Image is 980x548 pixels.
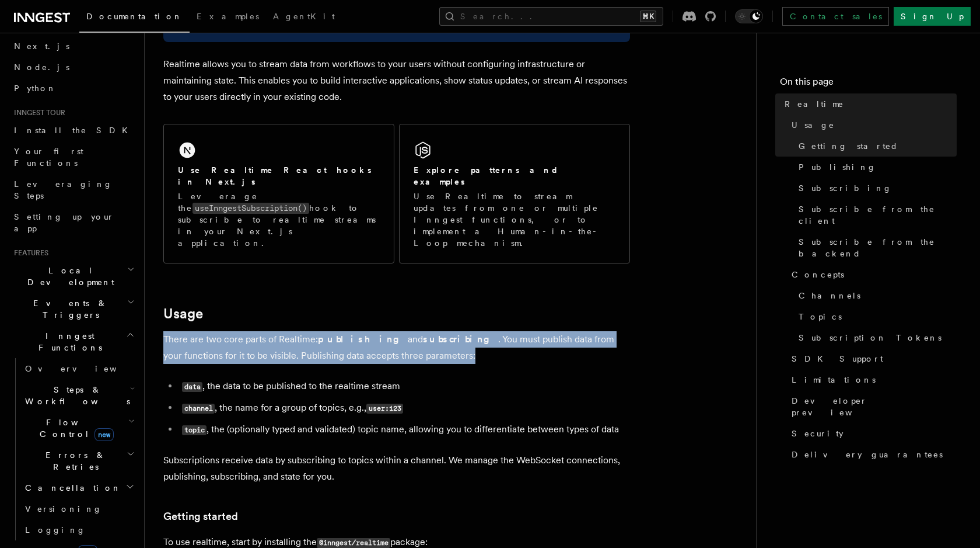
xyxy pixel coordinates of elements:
[9,78,137,99] a: Python
[190,4,266,32] a: Examples
[439,7,663,26] button: Search...⌘K
[799,182,892,194] span: Subscribing
[178,164,380,188] h2: Use Realtime React hooks in Next.js
[9,120,137,141] a: Install the SDK
[9,260,137,293] button: Local Development
[20,379,137,412] button: Steps & Workflows
[20,445,137,477] button: Errors & Retries
[266,4,342,32] a: AgentKit
[20,519,137,540] a: Logging
[9,265,127,288] span: Local Development
[20,498,137,519] a: Versioning
[787,369,957,390] a: Limitations
[20,477,137,498] button: Cancellation
[423,334,498,345] strong: subscribing
[735,9,763,23] button: Toggle dark mode
[640,11,656,22] kbd: ⌘K
[894,7,971,26] a: Sign Up
[163,306,203,322] a: Usage
[782,7,889,26] a: Contact sales
[14,212,114,233] span: Setting up your app
[14,179,113,200] span: Leveraging Steps
[14,63,69,72] span: Node.js
[318,334,408,345] strong: publishing
[178,421,630,438] li: , the (optionally typed and validated) topic name, allowing you to differentiate between types of...
[25,525,86,535] span: Logging
[792,449,943,460] span: Delivery guarantees
[794,231,957,264] a: Subscribe from the backend
[792,119,835,131] span: Usage
[20,449,127,473] span: Errors & Retries
[9,57,137,78] a: Node.js
[182,404,215,414] code: channel
[163,452,630,485] p: Subscriptions receive data by subscribing to topics within a channel. We manage the WebSocket con...
[94,428,114,441] span: new
[792,269,844,280] span: Concepts
[780,93,957,115] a: Realtime
[9,293,137,325] button: Events & Triggers
[9,36,137,57] a: Next.js
[9,297,127,321] span: Events & Triggers
[414,164,615,188] h2: Explore patterns and examples
[192,203,309,214] code: useInngestSubscription()
[20,412,137,445] button: Flow Controlnew
[787,264,957,285] a: Concepts
[20,417,128,440] span: Flow Control
[792,428,843,439] span: Security
[182,425,206,435] code: topic
[787,423,957,444] a: Security
[787,390,957,423] a: Developer preview
[14,126,135,135] span: Install the SDK
[317,538,390,548] code: @inngest/realtime
[794,136,957,157] a: Getting started
[9,206,137,239] a: Setting up your app
[787,115,957,136] a: Usage
[794,327,957,348] a: Subscription Tokens
[20,384,130,407] span: Steps & Workflows
[780,75,957,93] h4: On this page
[787,444,957,465] a: Delivery guarantees
[9,330,126,353] span: Inngest Functions
[25,364,145,373] span: Overview
[178,190,380,249] p: Leverage the hook to subscribe to realtime streams in your Next.js application.
[792,395,957,418] span: Developer preview
[799,161,876,173] span: Publishing
[794,285,957,306] a: Channels
[366,404,403,414] code: user:123
[79,4,190,33] a: Documentation
[799,311,842,322] span: Topics
[9,174,137,206] a: Leveraging Steps
[14,84,57,93] span: Python
[785,98,844,110] span: Realtime
[399,124,630,263] a: Explore patterns and examplesUse Realtime to stream updates from one or multiple Inngest function...
[163,56,630,105] p: Realtime allows you to stream data from workflows to your users without configuring infrastructur...
[20,358,137,379] a: Overview
[9,248,48,258] span: Features
[25,504,102,514] span: Versioning
[799,203,957,227] span: Subscribe from the client
[799,236,957,259] span: Subscribe from the backend
[14,147,83,168] span: Your first Functions
[163,124,394,263] a: Use Realtime React hooks in Next.jsLeverage theuseInngestSubscription()hook to subscribe to realt...
[9,108,65,117] span: Inngest tour
[14,41,69,51] span: Next.js
[799,140,898,152] span: Getting started
[794,178,957,199] a: Subscribing
[163,331,630,364] p: There are two core parts of Realtime: and . You must publish data from your functions for it to b...
[9,358,137,540] div: Inngest Functions
[799,332,942,344] span: Subscription Tokens
[86,12,183,21] span: Documentation
[794,157,957,178] a: Publishing
[182,382,202,392] code: data
[794,306,957,327] a: Topics
[163,508,238,525] a: Getting started
[9,325,137,358] button: Inngest Functions
[794,199,957,231] a: Subscribe from the client
[178,378,630,395] li: , the data to be published to the realtime stream
[178,400,630,417] li: , the name for a group of topics, e.g.,
[799,290,860,301] span: Channels
[792,374,876,386] span: Limitations
[792,353,883,365] span: SDK Support
[9,141,137,174] a: Your first Functions
[787,348,957,369] a: SDK Support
